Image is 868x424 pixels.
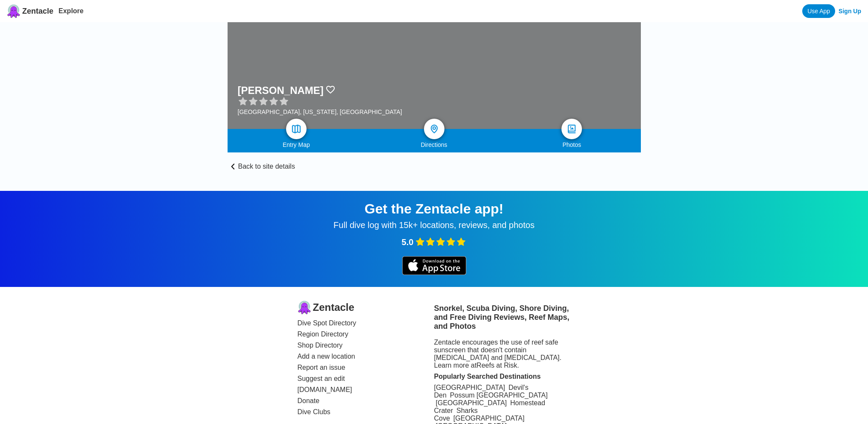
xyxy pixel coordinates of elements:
a: Report an issue [298,364,434,371]
a: Reefs at Risk [476,362,517,369]
a: Homestead Crater [434,399,545,414]
div: [GEOGRAPHIC_DATA], [US_STATE], [GEOGRAPHIC_DATA] [238,108,402,115]
a: map [286,119,307,139]
a: Suggest an edit [298,375,434,383]
span: Zentacle [313,301,354,313]
a: iOS app store [402,269,466,276]
a: [GEOGRAPHIC_DATA] [436,399,507,406]
a: Possum [GEOGRAPHIC_DATA] [450,392,548,399]
img: iOS app store [402,256,466,275]
a: photos [561,119,582,139]
a: Back to site details [228,152,641,170]
img: photos [567,124,577,134]
a: Dive Clubs [298,408,434,416]
div: Get the Zentacle app! [10,201,858,217]
img: directions [429,124,439,134]
a: Sign Up [839,8,861,15]
a: Devil's Den [434,384,529,399]
h3: Snorkel, Scuba Diving, Shore Diving, and Free Diving Reviews, Reef Maps, and Photos [434,304,571,331]
a: Donate [298,397,434,405]
div: Photos [503,141,641,148]
a: Explore [58,7,84,15]
a: Dive Spot Directory [298,319,434,327]
a: Region Directory [298,330,434,338]
a: Shop Directory [298,342,434,349]
a: Sharks Cove [434,407,478,422]
img: Zentacle logo [7,4,20,18]
img: map [291,124,301,134]
h1: [PERSON_NAME] [238,85,324,96]
span: 5.0 [402,237,414,247]
div: Popularly Searched Destinations [434,373,571,380]
div: Full dive log with 15k+ locations, reviews, and photos [10,220,858,230]
img: logo [298,301,311,314]
a: Use App [802,4,835,18]
a: [GEOGRAPHIC_DATA] [434,384,506,391]
a: directions [424,119,444,139]
div: Directions [365,141,503,148]
a: [GEOGRAPHIC_DATA] [453,415,525,422]
div: Zentacle encourages the use of reef safe sunscreen that doesn't contain [MEDICAL_DATA] and [MEDIC... [434,339,571,369]
a: Add a new location [298,353,434,360]
a: Zentacle logoZentacle [7,4,53,18]
a: [DOMAIN_NAME] [298,386,434,394]
span: Zentacle [22,7,53,16]
div: Entry Map [228,141,365,148]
